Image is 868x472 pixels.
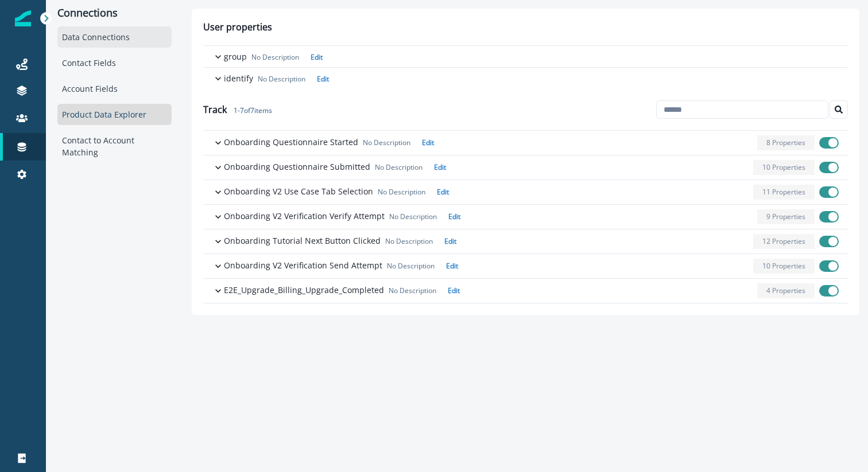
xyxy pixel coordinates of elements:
p: 12 Properties [762,236,805,247]
p: Edit [446,261,458,271]
button: Edit [427,162,446,172]
div: Account Fields [57,78,172,99]
p: No Description [385,236,433,247]
p: Connections [57,7,172,19]
p: Edit [311,52,323,62]
div: Contact to Account Matching [57,130,172,163]
button: Onboarding Questionnaire SubmittedNo DescriptionEdit10 Properties [203,155,848,180]
button: Onboarding Tutorial Next Button ClickedNo DescriptionEdit12 Properties [203,229,848,253]
button: Edit [439,261,458,271]
button: Edit [441,212,460,221]
span: 1 - 7 of 7 items [227,106,272,115]
button: Edit [437,236,456,246]
p: Edit [448,212,460,221]
p: No Description [375,162,423,173]
button: Edit [310,74,329,84]
button: Edit [415,138,434,147]
button: Onboarding V2 Verification Verify AttemptNo DescriptionEdit9 Properties [203,205,848,229]
p: Edit [434,162,446,172]
p: No Description [378,187,425,197]
div: Data Connections [57,26,172,48]
p: 10 Properties [762,261,805,271]
p: Onboarding Tutorial Next Button Clicked [224,235,381,247]
p: Track [203,103,272,116]
p: Edit [448,286,460,295]
p: 8 Properties [766,138,805,148]
button: Edit [430,187,449,197]
p: Onboarding Questionnaire Submitted [224,161,370,173]
button: Edit [304,52,323,62]
button: groupNo DescriptionEdit [203,46,848,67]
p: 9 Properties [766,212,805,222]
button: E2E_Upgrade_Billing_Upgrade_CompletedNo DescriptionEdit4 Properties [203,279,848,303]
p: Onboarding V2 Use Case Tab Selection [224,185,373,197]
p: group [224,50,247,63]
button: Onboarding V2 Verification Send AttemptNo DescriptionEdit10 Properties [203,254,848,278]
div: Contact Fields [57,52,172,73]
p: No Description [258,74,305,84]
button: Onboarding Questionnaire StartedNo DescriptionEdit8 Properties [203,131,848,155]
p: Edit [422,138,434,147]
p: No Description [363,138,410,148]
p: No Description [387,261,435,271]
p: 11 Properties [762,187,805,197]
button: Search [830,100,848,119]
p: Edit [444,236,456,246]
p: Edit [437,187,449,197]
button: Onboarding V2 Use Case Tab SelectionNo DescriptionEdit11 Properties [203,180,848,204]
p: Onboarding Questionnaire Started [224,136,358,148]
img: Inflection [15,10,31,26]
p: Onboarding V2 Verification Verify Attempt [224,210,385,222]
p: 4 Properties [766,286,805,296]
button: Edit [441,286,460,295]
p: Onboarding V2 Verification Send Attempt [224,259,382,271]
button: identifyNo DescriptionEdit [203,68,848,89]
p: User properties [203,20,272,45]
p: E2E_Upgrade_Billing_Upgrade_Completed [224,284,384,296]
p: identify [224,72,253,84]
p: No Description [251,52,299,63]
p: No Description [389,212,437,222]
p: Edit [317,74,329,84]
div: Product Data Explorer [57,104,172,125]
p: No Description [389,286,436,296]
p: 10 Properties [762,162,805,173]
